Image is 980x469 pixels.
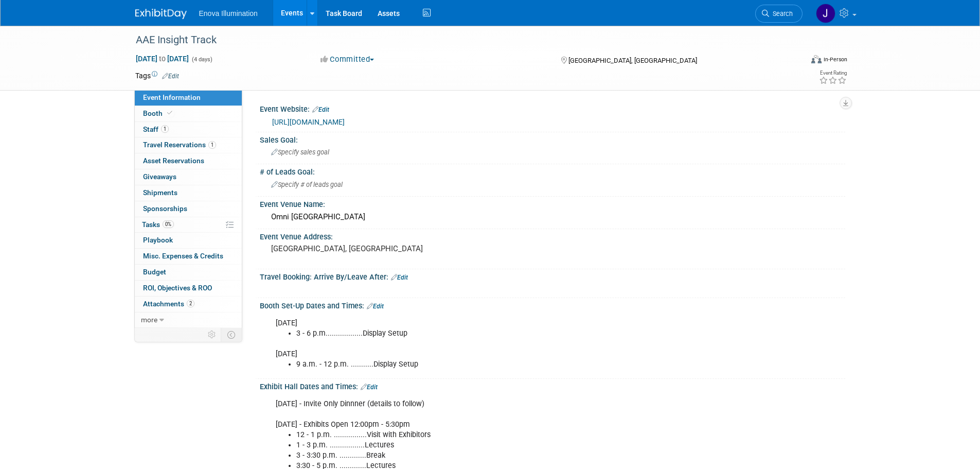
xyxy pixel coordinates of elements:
img: Janelle Tlusty [816,4,835,23]
span: Enova Illumination [199,9,258,18]
a: Giveaways [135,169,242,185]
div: In-Person [823,56,847,63]
div: Event Venue Name: [260,197,845,210]
button: Committed [317,54,378,65]
span: 1 [208,141,216,149]
a: Budget [135,265,242,280]
span: 0% [163,220,174,228]
a: Edit [367,303,384,310]
a: Search [755,5,803,23]
span: Travel Reservations [143,141,216,149]
img: Format-Inperson.png [811,55,822,63]
li: 9 a.m. - 12 p.m. ...........Display Setup [296,359,726,370]
img: ExhibitDay [135,9,187,19]
span: 2 [187,300,194,307]
div: # of Leads Goal: [260,164,845,177]
td: Personalize Event Tab Strip [203,328,221,341]
span: Specify # of leads goal [271,181,343,188]
div: Exhibit Hall Dates and Times: [260,379,845,392]
a: Event Information [135,90,242,106]
li: 12 - 1 p.m. ................Visit with Exhibitors [296,430,726,440]
span: Booth [143,109,174,117]
span: Playbook [143,236,173,244]
span: Asset Reservations [143,157,204,165]
td: Tags [135,71,179,81]
a: Misc. Expenses & Credits [135,249,242,264]
span: Event Information [143,93,201,101]
span: [GEOGRAPHIC_DATA], [GEOGRAPHIC_DATA] [568,57,697,64]
a: Edit [162,73,179,80]
li: 3 - 6 p.m..................Display Setup [296,328,726,339]
span: Sponsorships [143,204,187,213]
span: ROI, Objectives & ROO [143,284,212,292]
a: Edit [391,274,408,281]
a: Travel Reservations1 [135,137,242,153]
span: (4 days) [191,56,212,63]
span: more [141,316,157,324]
div: Sales Goal: [260,132,845,145]
span: Misc. Expenses & Credits [143,252,223,260]
span: Attachments [143,300,194,308]
div: AAE Insight Track [132,31,787,49]
pre: [GEOGRAPHIC_DATA], [GEOGRAPHIC_DATA] [271,244,492,253]
a: Edit [361,384,378,391]
li: 1 - 3 p.m. .................Lectures [296,440,726,450]
a: Attachments2 [135,297,242,312]
div: Event Website: [260,101,845,115]
span: Shipments [143,188,177,197]
a: [URL][DOMAIN_NAME] [272,118,345,126]
div: Event Rating [819,71,847,76]
span: Tasks [142,220,174,229]
a: Playbook [135,233,242,248]
li: 3 - 3:30 p.m. .............Break [296,450,726,461]
i: Booth reservation complete [167,110,172,116]
a: Sponsorships [135,201,242,217]
span: [DATE] [DATE] [135,54,189,63]
span: Specify sales goal [271,148,329,156]
div: Travel Booking: Arrive By/Leave After: [260,269,845,283]
span: 1 [161,125,169,133]
a: more [135,312,242,328]
div: Event Venue Address: [260,229,845,242]
a: Staff1 [135,122,242,137]
div: Event Format [742,54,848,69]
span: Budget [143,268,166,276]
a: Shipments [135,185,242,201]
span: Giveaways [143,172,176,181]
span: to [157,55,167,63]
a: Tasks0% [135,217,242,233]
div: Booth Set-Up Dates and Times: [260,298,845,311]
a: Asset Reservations [135,153,242,169]
a: Booth [135,106,242,121]
div: Omni [GEOGRAPHIC_DATA] [268,209,838,225]
td: Toggle Event Tabs [221,328,242,341]
div: [DATE] [DATE] [269,313,732,375]
span: Search [769,10,793,18]
a: ROI, Objectives & ROO [135,281,242,296]
span: Staff [143,125,169,133]
a: Edit [312,106,329,113]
